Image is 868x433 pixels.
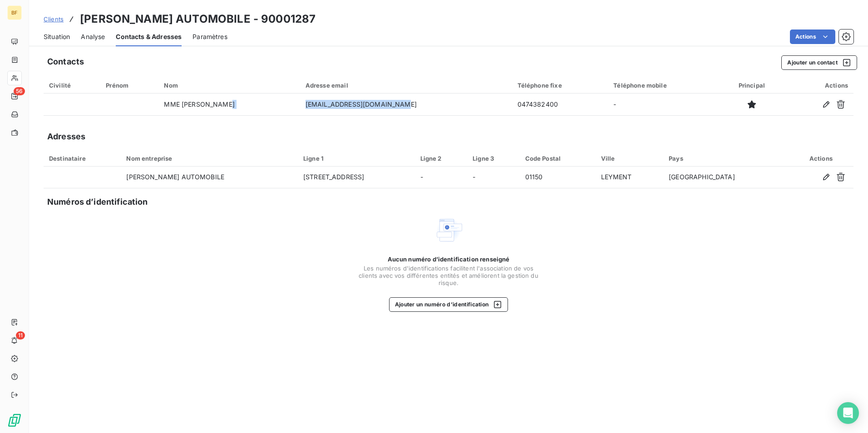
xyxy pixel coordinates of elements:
[789,82,848,89] div: Actions
[512,93,608,115] td: 0474382400
[49,82,95,89] div: Civilité
[44,32,70,41] span: Situation
[47,196,148,208] h5: Numéros d’identification
[790,30,835,44] button: Actions
[663,167,789,188] td: [GEOGRAPHIC_DATA]
[596,167,664,188] td: LEYMENT
[7,413,22,428] img: Logo LeanPay
[669,155,783,162] div: Pays
[116,32,182,41] span: Contacts & Adresses
[601,155,658,162] div: Ville
[44,15,64,23] span: Clients
[434,216,463,245] img: Empty state
[837,402,859,424] div: Open Intercom Messenger
[306,82,507,89] div: Adresse email
[126,155,292,162] div: Nom entreprise
[608,93,719,115] td: -
[781,55,857,70] button: Ajouter un contact
[14,87,25,95] span: 56
[420,155,462,162] div: Ligne 2
[473,155,514,162] div: Ligne 3
[44,15,64,24] a: Clients
[518,82,603,89] div: Téléphone fixe
[300,93,512,115] td: [EMAIL_ADDRESS][DOMAIN_NAME]
[106,82,153,89] div: Prénom
[525,155,590,162] div: Code Postal
[192,32,227,41] span: Paramètres
[121,167,298,188] td: [PERSON_NAME] AUTOMOBILE
[47,55,84,68] h5: Contacts
[7,5,22,20] div: BF
[7,89,21,103] a: 56
[358,265,539,286] span: Les numéros d'identifications facilitent l'association de vos clients avec vos différentes entité...
[164,82,294,89] div: Nom
[725,82,779,89] div: Principal
[794,155,848,162] div: Actions
[47,130,85,143] h5: Adresses
[298,167,415,188] td: [STREET_ADDRESS]
[16,331,25,340] span: 11
[389,297,508,312] button: Ajouter un numéro d’identification
[467,167,520,188] td: -
[81,32,105,41] span: Analyse
[49,155,115,162] div: Destinataire
[303,155,409,162] div: Ligne 1
[80,11,316,27] h3: [PERSON_NAME] AUTOMOBILE - 90001287
[520,167,596,188] td: 01150
[158,93,300,115] td: MME [PERSON_NAME]
[415,167,468,188] td: -
[388,256,510,263] span: Aucun numéro d’identification renseigné
[613,82,714,89] div: Téléphone mobile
